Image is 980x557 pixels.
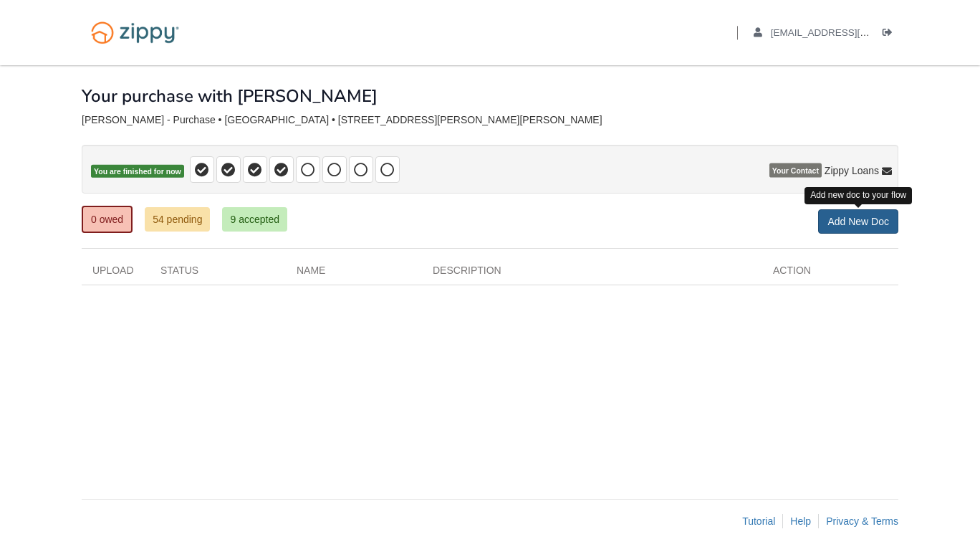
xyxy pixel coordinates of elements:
[826,515,898,527] a: Privacy & Terms
[91,165,184,178] span: You are finished for now
[742,515,775,527] a: Tutorial
[818,209,898,234] a: Add New Doc
[82,14,188,51] img: Logo
[769,163,822,178] span: Your Contact
[222,207,287,232] a: 9 accepted
[150,263,286,285] div: Status
[790,515,811,527] a: Help
[145,207,210,232] a: 54 pending
[422,263,762,285] div: Description
[82,87,378,105] h1: Your purchase with [PERSON_NAME]
[804,187,912,204] div: Add new doc to your flow
[771,27,935,38] span: kristinhoban83@gmail.com
[754,27,935,42] a: edit profile
[825,163,879,178] span: Zippy Loans
[762,263,898,285] div: Action
[82,206,133,233] a: 0 owed
[82,263,150,285] div: Upload
[883,27,898,42] a: Log out
[82,114,898,126] div: [PERSON_NAME] - Purchase • [GEOGRAPHIC_DATA] • [STREET_ADDRESS][PERSON_NAME][PERSON_NAME]
[286,263,422,285] div: Name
